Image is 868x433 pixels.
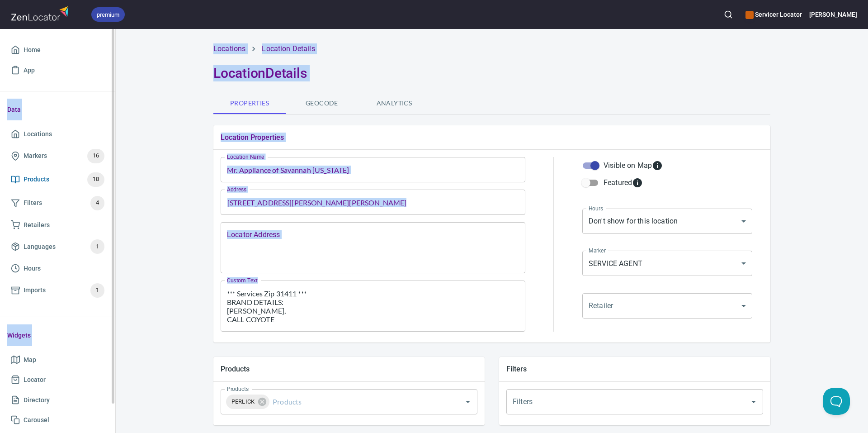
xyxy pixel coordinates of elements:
input: Products [271,393,448,410]
span: App [24,65,35,76]
span: Carousel [24,414,49,426]
img: zenlocator [11,4,71,23]
span: 16 [87,151,104,161]
span: Imports [24,285,46,296]
li: Widgets [7,324,108,346]
span: 4 [90,198,104,208]
span: Locator [24,374,46,385]
span: premium [91,10,125,19]
nav: breadcrumb [213,43,770,54]
span: Filters [24,197,42,209]
a: Home [7,40,108,60]
span: 1 [90,242,104,252]
svg: Whether the location is visible on the map. [652,160,663,171]
span: Locations [24,128,52,140]
div: Manage your apps [745,5,802,24]
input: Filters [510,393,734,410]
div: ​ [582,293,752,319]
a: Imports1 [7,279,108,302]
a: Carousel [7,410,108,430]
a: Markers16 [7,144,108,168]
a: App [7,60,108,81]
div: Visible on Map [604,160,663,171]
textarea: *** Services Zip 31411 *** BRAND DETAILS: [PERSON_NAME], CALL COYOTE PERLICK CALL VENT-A-HOOD [227,289,519,324]
button: Open [462,395,474,408]
a: Products18 [7,168,108,191]
div: Featured [604,177,643,188]
span: Markers [24,150,47,162]
h6: Servicer Locator [745,10,802,19]
a: Retailers [7,215,108,235]
a: Languages1 [7,235,108,258]
span: Directory [24,395,50,406]
li: Data [7,99,108,120]
a: Filters4 [7,191,108,215]
span: 18 [87,174,104,185]
span: Home [24,44,41,56]
div: PERLICK [226,395,269,409]
button: color-CE600E [745,11,754,19]
span: Languages [24,241,56,252]
button: Open [747,395,760,408]
span: Hours [24,263,41,274]
iframe: Help Scout Beacon - Open [823,388,850,415]
h5: Products [221,364,477,374]
button: [PERSON_NAME] [809,5,857,24]
a: Locations [7,124,108,144]
a: Directory [7,390,108,410]
a: Location Details [262,44,315,53]
a: Map [7,350,108,370]
span: Analytics [363,98,425,109]
h2: Location Details [213,65,770,81]
a: Locations [213,44,245,53]
span: Products [24,174,49,185]
a: Hours [7,258,108,279]
div: SERVICE AGENT [582,251,752,276]
span: Map [24,354,36,366]
svg: Featured locations are moved to the top of the search results list. [632,177,643,188]
div: premium [91,7,125,22]
span: Properties [219,98,280,109]
button: Search [718,5,738,24]
a: Locator [7,370,108,390]
span: PERLICK [226,397,260,406]
span: 1 [90,285,104,295]
h5: Location Properties [221,133,763,142]
span: Retailers [24,219,50,231]
h5: Filters [506,364,763,374]
h6: [PERSON_NAME] [809,10,857,19]
span: Geocode [291,98,353,109]
div: Don't show for this location [582,209,752,234]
